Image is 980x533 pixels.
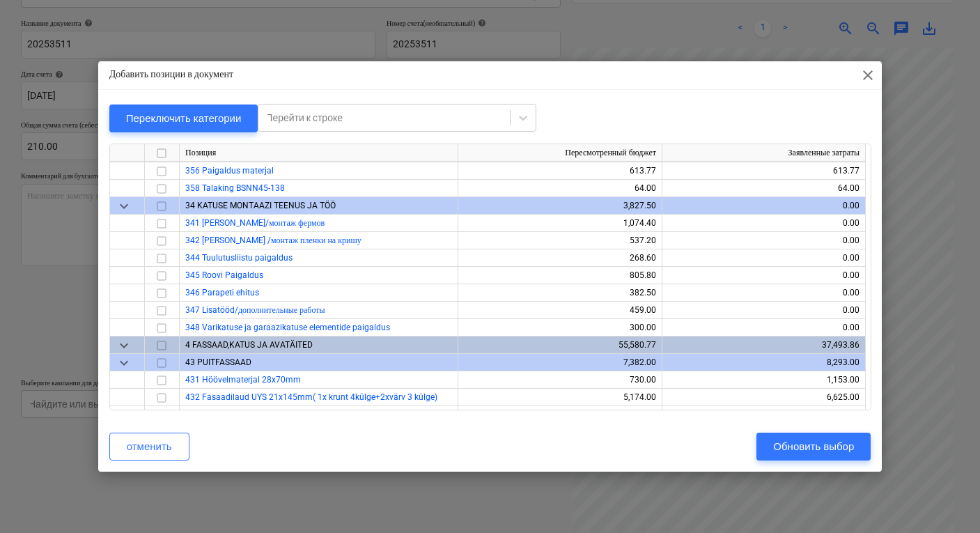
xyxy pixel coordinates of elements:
div: 64.00 [464,180,656,197]
div: 7,382.00 [464,354,656,371]
div: 64.00 [668,180,860,197]
span: 341 Fermide paigaldus/монтаж фермов [185,218,325,228]
div: 0.00 [668,197,860,215]
span: keyboard_arrow_down [116,355,132,371]
a: 358 Talaking BSNN45-138 [185,183,285,193]
div: 6,625.00 [668,389,860,406]
div: Позиция [180,144,458,162]
div: Заявленные затраты [662,144,866,162]
span: close [860,67,876,84]
button: отменить [109,433,189,461]
div: 1,153.00 [668,371,860,389]
span: 4 FASSAAD,KATUS JA AVATÄITED [185,340,313,350]
span: keyboard_arrow_down [116,198,132,215]
a: 348 Varikatuse ja garaazikatuse elementide paigaldus [185,323,390,332]
div: отменить [127,438,172,456]
div: 0.00 [668,267,860,284]
div: 613.77 [464,162,656,180]
span: 342 Katuse kile paigaldus /монтаж пленки на кришу [185,235,361,245]
div: 0.00 [668,249,860,267]
div: 8,293.00 [668,354,860,371]
div: 459.00 [464,302,656,319]
div: Обновить выбор [773,438,854,456]
span: keyboard_arrow_down [116,337,132,354]
a: 341 [PERSON_NAME]/монтаж фермов [185,218,325,228]
div: 0.00 [668,232,860,249]
a: 431 Höövelmaterjal 28x70mm [185,375,301,385]
div: 0.00 [668,284,860,302]
div: 380.00 [464,406,656,424]
button: Обновить выбор [756,433,871,461]
div: 380.00 [668,406,860,424]
div: 382.50 [464,284,656,302]
div: 805.80 [464,267,656,284]
div: 37,493.86 [668,337,860,354]
div: 55,580.77 [464,337,656,354]
div: 1,074.40 [464,215,656,232]
div: 5,174.00 [464,389,656,406]
div: 613.77 [668,162,860,180]
a: 345 Roovi Paigaldus [185,270,263,280]
div: 0.00 [668,215,860,232]
button: Переключить категории [109,105,258,132]
p: Добавить позиции в документ [109,67,233,82]
a: 347 Lisatööd/дополнительные работы [185,305,325,315]
div: Пересмотренный бюджет [458,144,662,162]
a: 346 Parapeti ehitus [185,288,259,298]
span: 43 PUITFASSAAD [185,357,251,367]
a: 342 [PERSON_NAME] /монтаж пленки на кришу [185,235,361,245]
div: 0.00 [668,302,860,319]
div: 537.20 [464,232,656,249]
div: 268.60 [464,249,656,267]
div: 0.00 [668,319,860,337]
span: 34 KATUSE MONTAAZI TEENUS JA TÖÖ [185,201,336,210]
div: 730.00 [464,371,656,389]
a: 356 Paigaldus materjal [185,166,274,176]
a: 344 Tuulutusliistu paigaldus [185,253,293,263]
div: Переключить категории [126,109,242,128]
div: 300.00 [464,319,656,337]
a: 432 Fasaadilaud UYS 21x145mm( 1x krunt 4külge+2xvärv 3 külge) [185,392,437,402]
div: 3,827.50 [464,197,656,215]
